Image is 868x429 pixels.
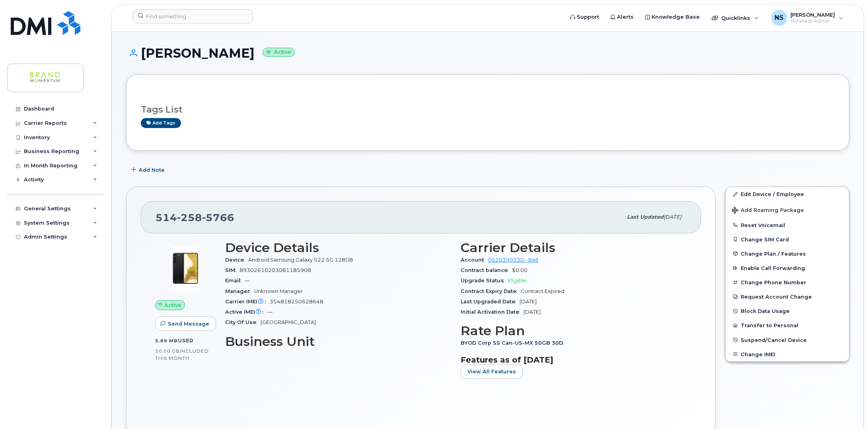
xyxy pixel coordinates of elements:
button: Suspend/Cancel Device [726,333,849,347]
h3: Business Unit [225,334,451,349]
span: Manager [225,288,254,294]
span: Add Note [139,166,165,174]
button: Send Message [155,316,216,331]
button: Change Phone Number [726,275,849,289]
span: Upgrade Status [461,278,508,283]
span: [DATE] [520,299,537,305]
span: 89302610203081185908 [239,267,311,273]
span: [DATE] [664,214,681,220]
button: Add Note [126,163,171,177]
button: Add Roaming Package [726,202,849,218]
span: $0.00 [512,267,527,273]
span: SIM [225,267,239,273]
img: image20231002-3703462-1qw5fnl.jpeg [162,245,209,292]
span: Enable Call Forwarding [741,265,805,271]
span: [GEOGRAPHIC_DATA] [261,319,316,325]
span: Unknown Manager [254,288,303,294]
span: 258 [177,212,202,223]
span: 5766 [202,212,234,223]
span: Active [164,301,181,309]
span: City Of Use [225,319,261,325]
span: Last updated [627,214,664,220]
span: Suspend/Cancel Device [741,337,807,343]
a: Add tags [141,118,181,128]
span: Android Samsung Galaxy S22 5G 128GB [248,257,353,263]
span: Contract balance [461,267,512,273]
span: 5.89 MB [155,338,178,344]
button: Request Account Change [726,289,849,304]
span: Contract Expired [521,288,564,294]
button: Enable Call Forwarding [726,261,849,275]
span: Initial Activation Date [461,309,524,315]
a: Edit Device / Employee [726,187,849,201]
button: View All Features [461,365,523,379]
h3: Carrier Details [461,241,687,255]
span: included this month [155,348,209,361]
span: Last Upgraded Date [461,299,520,305]
span: Contract Expiry Date [461,288,521,294]
button: Transfer to Personal [726,318,849,332]
span: — [267,309,272,315]
h3: Tags List [141,105,835,115]
button: Change IMEI [726,347,849,361]
span: Eligible [508,278,527,283]
span: Change Plan / Features [741,250,806,256]
span: Add Roaming Package [732,207,804,215]
h1: [PERSON_NAME] [126,46,849,60]
span: BYOD Corp SS Can-US-MX 50GB 30D [461,340,567,346]
span: 514 [156,212,234,223]
span: 354818250628648 [270,299,323,305]
span: View All Features [467,368,516,375]
span: Carrier IMEI [225,299,270,305]
button: Change SIM Card [726,232,849,247]
span: used [178,338,194,344]
button: Change Plan / Features [726,247,849,261]
span: Send Message [168,320,209,328]
a: 0520399330 - Bell [488,257,538,263]
span: 50.00 GB [155,348,180,354]
span: Active IMEI [225,309,267,315]
h3: Device Details [225,241,451,255]
button: Reset Voicemail [726,218,849,232]
h3: Features as of [DATE] [461,355,687,365]
span: Account [461,257,488,263]
span: — [245,278,250,283]
span: Device [225,257,248,263]
h3: Rate Plan [461,324,687,338]
span: Email [225,278,245,283]
button: Block Data Usage [726,304,849,318]
small: Active [263,48,295,57]
span: [DATE] [524,309,541,315]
